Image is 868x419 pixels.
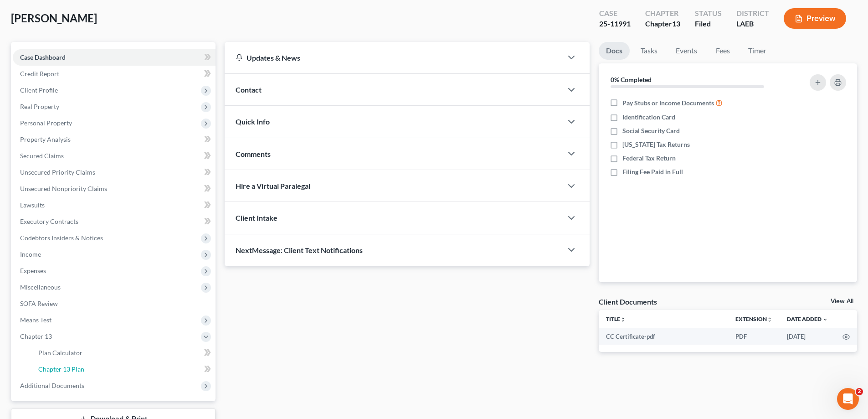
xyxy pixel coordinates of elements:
[13,131,216,148] a: Property Analysis
[20,267,46,274] span: Expenses
[599,19,631,29] div: 25-11991
[831,298,853,305] a: View All
[735,316,772,322] a: Extensionunfold_more
[695,19,722,29] div: Filed
[38,365,84,373] span: Chapter 13 Plan
[20,250,41,258] span: Income
[622,113,675,122] span: Identification Card
[837,388,859,410] iframe: Intercom live chat
[13,213,216,230] a: Executory Contracts
[13,148,216,164] a: Secured Claims
[236,246,363,254] span: NextMessage: Client Text Notifications
[20,332,52,340] span: Chapter 13
[20,234,103,242] span: Codebtors Insiders & Notices
[20,382,84,389] span: Additional Documents
[728,328,780,345] td: PDF
[645,8,680,19] div: Chapter
[20,119,72,127] span: Personal Property
[668,42,704,60] a: Events
[20,70,59,78] span: Credit Report
[20,53,66,61] span: Case Dashboard
[13,66,216,82] a: Credit Report
[13,295,216,312] a: SOFA Review
[606,316,626,322] a: Titleunfold_more
[622,167,683,176] span: Filing Fee Paid in Full
[622,154,676,163] span: Federal Tax Return
[599,297,657,306] div: Client Documents
[645,19,680,29] div: Chapter
[620,317,626,322] i: unfold_more
[236,213,277,222] span: Client Intake
[767,317,772,322] i: unfold_more
[741,42,774,60] a: Timer
[13,164,216,181] a: Unsecured Priority Claims
[236,181,310,190] span: Hire a Virtual Paralegal
[20,316,51,324] span: Means Test
[13,197,216,213] a: Lawsuits
[633,42,665,60] a: Tasks
[695,8,722,19] div: Status
[736,8,769,19] div: District
[20,185,107,192] span: Unsecured Nonpriority Claims
[31,345,216,361] a: Plan Calculator
[20,103,59,110] span: Real Property
[822,317,828,322] i: expand_more
[599,42,630,60] a: Docs
[20,201,45,209] span: Lawsuits
[599,8,631,19] div: Case
[20,300,58,307] span: SOFA Review
[236,53,551,62] div: Updates & News
[20,217,78,225] span: Executory Contracts
[20,168,95,176] span: Unsecured Priority Claims
[856,388,863,395] span: 2
[20,86,58,94] span: Client Profile
[787,316,828,322] a: Date Added expand_more
[13,49,216,66] a: Case Dashboard
[672,19,680,28] span: 13
[780,328,835,345] td: [DATE]
[622,126,680,135] span: Social Security Card
[31,361,216,378] a: Chapter 13 Plan
[236,150,271,158] span: Comments
[599,328,728,345] td: CC Certificate-pdf
[708,42,737,60] a: Fees
[236,117,270,126] span: Quick Info
[20,283,61,291] span: Miscellaneous
[236,85,262,94] span: Contact
[611,76,652,83] strong: 0% Completed
[20,135,71,143] span: Property Analysis
[13,181,216,197] a: Unsecured Nonpriority Claims
[784,8,846,29] button: Preview
[11,11,97,25] span: [PERSON_NAME]
[622,98,714,108] span: Pay Stubs or Income Documents
[736,19,769,29] div: LAEB
[622,140,690,149] span: [US_STATE] Tax Returns
[38,349,82,357] span: Plan Calculator
[20,152,64,160] span: Secured Claims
